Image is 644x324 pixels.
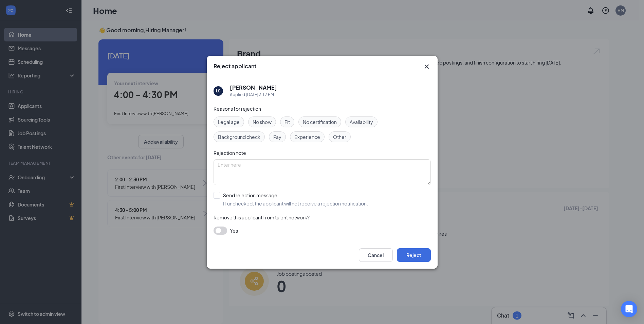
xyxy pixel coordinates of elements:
span: Yes [230,227,238,235]
div: LS [216,88,221,94]
span: Other [333,133,346,141]
span: Legal age [218,118,240,126]
span: Pay [273,133,281,141]
button: Reject [397,248,431,262]
button: Cancel [359,248,393,262]
div: Applied [DATE] 3:17 PM [230,91,277,98]
svg: Cross [423,62,431,71]
span: No show [253,118,272,126]
div: Open Intercom Messenger [621,301,637,317]
span: Background check [218,133,260,141]
h5: [PERSON_NAME] [230,84,277,91]
span: Rejection note [214,150,246,156]
button: Close [423,62,431,71]
span: Remove this applicant from talent network? [214,214,310,220]
span: Fit [284,118,290,126]
span: Reasons for rejection [214,106,261,112]
span: Availability [350,118,373,126]
h3: Reject applicant [214,62,256,70]
span: Experience [294,133,320,141]
span: No certification [303,118,337,126]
